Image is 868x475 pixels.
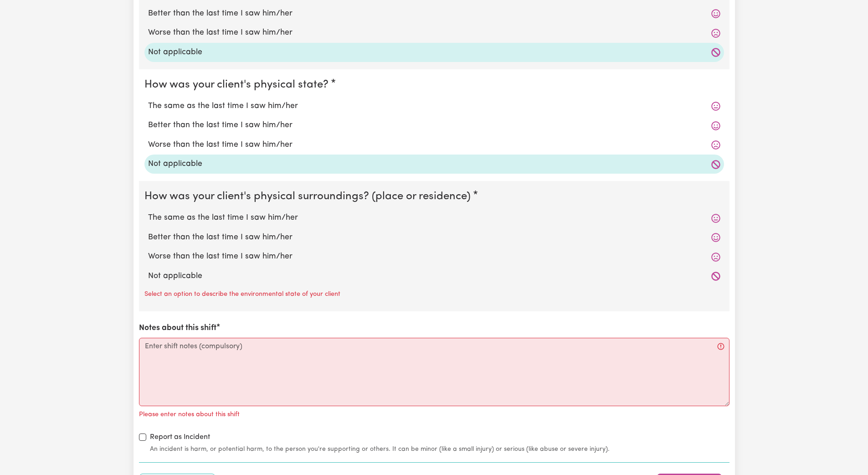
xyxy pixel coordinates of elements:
[144,188,474,205] legend: How was your client's physical surroundings? (place or residence)
[148,270,720,282] label: Not applicable
[148,232,720,243] label: Better than the last time I saw him/her
[148,212,720,224] label: The same as the last time I saw him/her
[144,77,332,93] legend: How was your client's physical state?
[148,100,720,112] label: The same as the last time I saw him/her
[148,27,720,39] label: Worse than the last time I saw him/her
[148,119,720,131] label: Better than the last time I saw him/her
[139,410,240,420] p: Please enter notes about this shift
[148,251,720,263] label: Worse than the last time I saw him/her
[139,322,216,334] label: Notes about this shift
[148,158,720,170] label: Not applicable
[150,444,729,454] small: An incident is harm, or potential harm, to the person you're supporting or others. It can be mino...
[150,432,210,443] label: Report as Incident
[148,139,720,151] label: Worse than the last time I saw him/her
[144,289,340,299] p: Select an option to describe the environmental state of your client
[148,46,720,58] label: Not applicable
[148,8,720,20] label: Better than the last time I saw him/her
